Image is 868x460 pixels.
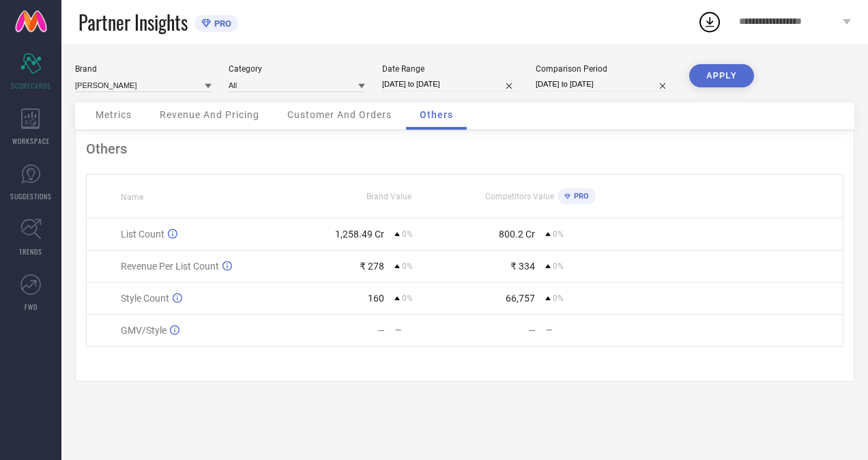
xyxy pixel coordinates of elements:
button: APPLY [689,64,754,87]
span: Style Count [121,293,169,304]
span: Competitors Value [485,192,554,201]
div: ₹ 334 [510,261,535,272]
span: WORKSPACE [12,136,50,146]
div: — [528,325,536,336]
div: — [395,326,464,335]
span: TRENDS [19,246,42,257]
span: 0% [402,261,413,271]
span: Name [121,192,143,202]
div: Category [229,64,365,74]
div: Brand [75,64,212,74]
span: Revenue And Pricing [160,109,259,120]
span: 0% [402,229,413,239]
span: SUGGESTIONS [10,191,52,201]
span: PRO [211,18,231,29]
span: Metrics [96,109,132,120]
span: FWD [25,302,38,312]
span: GMV/Style [121,325,167,336]
span: List Count [121,229,164,240]
div: 1,258.49 Cr [335,229,384,240]
span: SCORECARDS [11,81,51,91]
span: PRO [570,192,589,201]
span: 0% [553,261,564,271]
div: — [546,326,615,335]
span: Brand Value [366,192,411,201]
input: Select date range [382,77,519,91]
div: 160 [368,293,384,304]
span: 0% [553,229,564,239]
div: ₹ 278 [360,261,384,272]
div: Others [86,141,843,157]
span: 0% [553,293,564,303]
input: Select comparison period [536,77,672,91]
div: — [377,325,385,336]
div: Date Range [382,64,519,74]
span: Customer And Orders [287,109,392,120]
div: 800.2 Cr [499,229,535,240]
span: Others [420,109,453,120]
div: 66,757 [506,293,535,304]
span: Partner Insights [78,8,188,36]
div: Open download list [697,10,722,34]
div: Comparison Period [536,64,672,74]
span: Revenue Per List Count [121,261,219,272]
span: 0% [402,293,413,303]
